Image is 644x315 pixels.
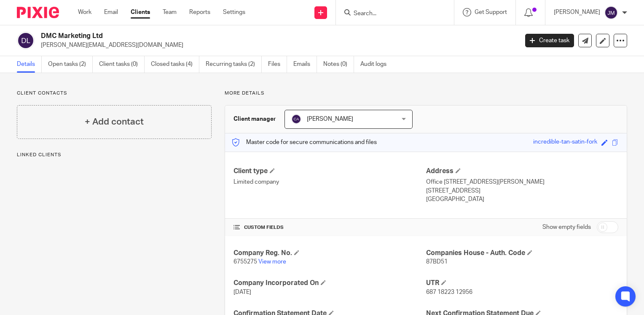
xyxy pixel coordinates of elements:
[233,279,426,288] h4: Company Incorporated On
[78,8,91,16] a: Work
[189,8,210,16] a: Reports
[233,289,251,295] span: [DATE]
[353,10,429,18] input: Search
[475,9,507,15] span: Get Support
[293,56,317,73] a: Emails
[48,56,93,73] a: Open tasks (2)
[99,56,145,73] a: Client tasks (0)
[258,259,286,265] a: View more
[533,138,597,147] div: incredible-tan-satin-fork
[542,223,591,231] label: Show empty fields
[17,90,212,97] p: Client contacts
[151,56,199,73] a: Closed tasks (4)
[525,34,574,47] a: Create task
[426,249,618,258] h4: Companies House - Auth. Code
[17,32,35,49] img: svg%3E
[41,41,513,49] p: [PERSON_NAME][EMAIL_ADDRESS][DOMAIN_NAME]
[104,8,118,16] a: Email
[233,259,257,265] span: 6755275
[604,6,618,19] img: svg%3E
[17,56,42,73] a: Details
[426,279,618,288] h4: UTR
[554,8,600,16] p: [PERSON_NAME]
[225,90,627,97] p: More details
[233,178,426,186] p: Limited company
[17,7,59,18] img: Pixie
[233,224,426,231] h4: CUSTOM FIELDS
[426,195,618,204] p: [GEOGRAPHIC_DATA]
[307,116,353,122] span: [PERSON_NAME]
[17,152,212,158] p: Linked clients
[41,32,418,41] h2: DMC Marketing Ltd
[426,259,448,265] span: 87BD51
[233,249,426,258] h4: Company Reg. No.
[323,56,354,73] a: Notes (0)
[206,56,262,73] a: Recurring tasks (2)
[163,8,177,16] a: Team
[231,138,377,147] p: Master code for secure communications and files
[360,56,393,73] a: Audit logs
[223,8,245,16] a: Settings
[268,56,287,73] a: Files
[426,167,618,176] h4: Address
[426,289,472,295] span: 687 18223 12956
[233,167,426,176] h4: Client type
[85,115,144,128] h4: + Add contact
[131,8,150,16] a: Clients
[426,178,618,186] p: Office [STREET_ADDRESS][PERSON_NAME]
[291,114,301,124] img: svg%3E
[233,115,276,123] h3: Client manager
[426,187,618,195] p: [STREET_ADDRESS]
